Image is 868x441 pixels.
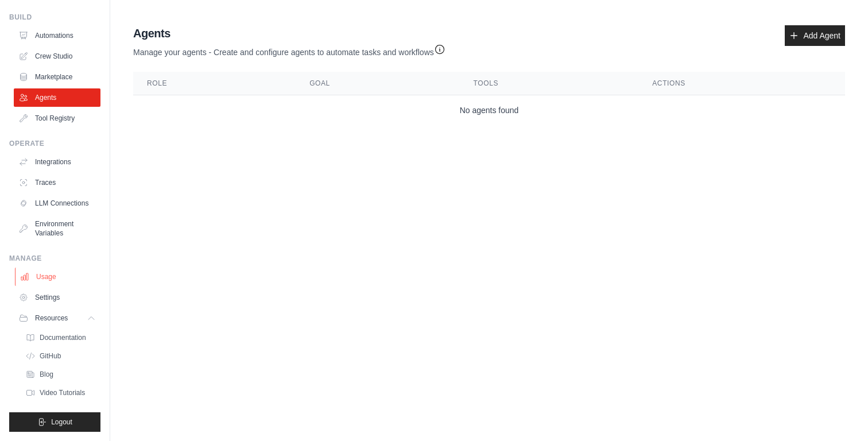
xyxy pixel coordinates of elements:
a: Usage [15,268,102,286]
th: Role [133,72,296,95]
a: LLM Connections [14,194,100,212]
a: Add Agent [785,25,845,46]
a: Environment Variables [14,215,100,242]
a: Crew Studio [14,47,100,65]
span: Documentation [40,333,86,342]
a: Automations [14,26,100,45]
span: Video Tutorials [40,388,85,397]
a: Traces [14,173,100,192]
a: Video Tutorials [21,385,100,401]
span: GitHub [40,351,61,361]
div: Manage [9,254,100,263]
span: Blog [40,370,53,379]
div: Operate [9,139,100,148]
th: Tools [460,72,639,95]
a: Agents [14,88,100,107]
div: Build [9,13,100,22]
a: Blog [21,366,100,382]
a: Documentation [21,330,100,346]
a: Tool Registry [14,109,100,127]
a: Settings [14,288,100,307]
a: GitHub [21,348,100,364]
a: Integrations [14,153,100,171]
a: Marketplace [14,68,100,86]
button: Resources [14,309,100,327]
span: Resources [35,314,68,323]
th: Goal [296,72,459,95]
p: Manage your agents - Create and configure agents to automate tasks and workflows [133,41,445,58]
button: Logout [9,412,100,432]
h2: Agents [133,25,445,41]
span: Logout [51,417,72,427]
td: No agents found [133,95,845,126]
th: Actions [638,72,845,95]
